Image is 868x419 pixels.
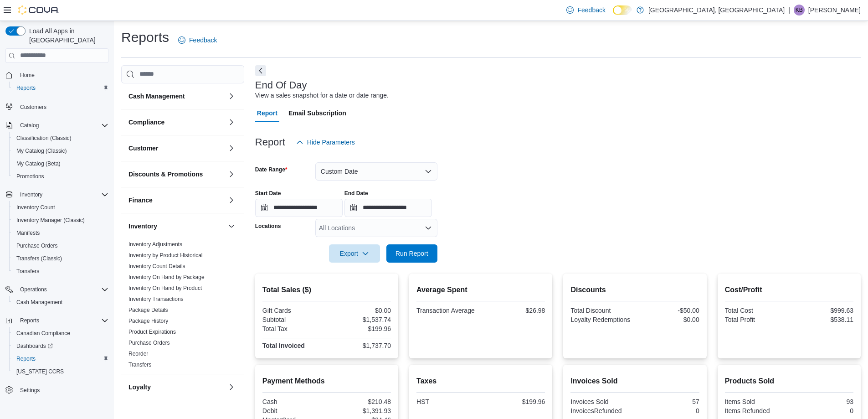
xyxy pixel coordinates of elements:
button: Run Report [386,244,437,263]
span: Inventory by Product Historical [128,252,203,259]
div: $0.00 [329,307,391,314]
a: Transfers [128,362,151,368]
h2: Products Sold [725,376,853,387]
button: Next [255,65,266,76]
span: Dashboards [16,342,53,350]
span: Inventory Count [16,204,55,211]
h3: Cash Management [128,92,185,101]
span: Manifests [13,228,108,238]
span: Operations [20,286,47,293]
p: [PERSON_NAME] [808,5,861,16]
h3: End Of Day [255,80,307,91]
span: My Catalog (Classic) [13,145,108,156]
span: Inventory Adjustments [128,241,182,248]
span: Customers [16,101,108,112]
span: Email Subscription [288,104,346,122]
strong: Total Invoiced [262,342,305,349]
span: Feedback [577,5,605,15]
div: $1,737.70 [329,342,391,349]
div: $1,391.93 [329,407,391,414]
a: Promotions [13,171,48,182]
span: Home [20,72,35,79]
span: Customers [20,103,46,111]
label: Start Date [255,190,281,197]
p: | [788,5,790,16]
span: Package Details [128,306,168,314]
a: Inventory On Hand by Product [128,285,202,291]
div: Transaction Average [416,307,479,314]
span: Transfers (Classic) [16,255,62,262]
button: Loyalty [128,383,224,392]
input: Press the down key to open a popover containing a calendar. [344,199,432,217]
span: Canadian Compliance [16,330,70,337]
div: $538.11 [791,316,853,323]
h2: Payment Methods [262,376,391,387]
span: Classification (Classic) [16,134,72,142]
span: Promotions [13,171,108,182]
div: Subtotal [262,316,325,323]
span: Reports [20,317,39,324]
button: Settings [2,383,112,397]
button: Catalog [2,119,112,132]
div: Total Tax [262,325,325,332]
button: [US_STATE] CCRS [9,365,112,378]
div: Kiara Broodie [794,5,805,16]
h2: Taxes [416,376,545,387]
span: Reports [13,83,108,93]
button: Discounts & Promotions [226,169,237,180]
div: View a sales snapshot for a date or date range. [255,91,389,100]
button: Compliance [128,118,224,127]
div: Total Discount [570,307,633,314]
span: Inventory Manager (Classic) [13,215,108,226]
button: Purchase Orders [9,239,112,252]
div: $210.48 [329,398,391,405]
span: Settings [20,387,40,394]
div: $999.63 [791,307,853,314]
button: Inventory [226,221,237,232]
a: Manifests [13,228,43,238]
a: My Catalog (Classic) [13,145,71,156]
a: Canadian Compliance [13,328,74,339]
span: Cash Management [13,297,108,308]
span: Reports [16,315,108,326]
input: Dark Mode [613,5,632,15]
div: Cash [262,398,325,405]
a: Home [16,70,38,81]
span: Inventory Manager (Classic) [16,217,85,224]
span: [US_STATE] CCRS [16,368,64,375]
button: Catalog [16,120,42,131]
span: Transfers [128,361,151,368]
span: Export [334,244,375,263]
span: Transfers [13,266,108,277]
span: Catalog [20,122,39,129]
h2: Total Sales ($) [262,285,391,295]
label: End Date [344,190,368,197]
a: Reports [13,83,39,93]
button: Customers [2,100,112,113]
a: Reports [13,353,39,364]
button: Transfers [9,265,112,278]
a: Classification (Classic) [13,133,75,144]
a: Customers [16,102,50,113]
div: Inventory [121,239,244,374]
a: Transfers [13,266,43,277]
span: Reports [16,84,36,92]
button: Reports [16,315,43,326]
span: Settings [16,384,108,396]
span: Washington CCRS [13,366,108,377]
div: Invoices Sold [570,398,633,405]
span: Manifests [16,229,40,237]
div: HST [416,398,479,405]
span: Classification (Classic) [13,133,108,144]
a: Dashboards [9,340,112,352]
a: Inventory Transactions [128,296,184,302]
button: Customer [128,144,224,153]
button: Open list of options [425,224,432,232]
h3: Finance [128,196,153,205]
h3: Loyalty [128,383,151,392]
button: Manifests [9,227,112,239]
h3: Discounts & Promotions [128,170,203,179]
span: Reports [16,355,36,362]
div: Gift Cards [262,307,325,314]
span: Reports [13,353,108,364]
